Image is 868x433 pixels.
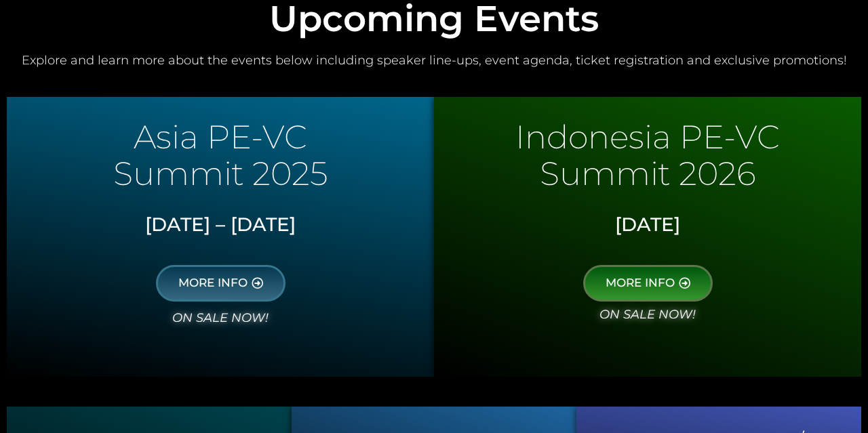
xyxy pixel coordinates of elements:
h2: Explore and learn more about the events below including speaker line-ups, event agenda, ticket re... [7,53,861,68]
h3: [DATE] [444,213,851,236]
i: on sale now! [172,310,269,325]
a: MORE INFO [156,265,285,302]
i: on sale now! [599,307,696,322]
span: MORE INFO [178,277,248,289]
p: Asia PE-VC [14,124,427,150]
p: Summit 2025 [14,161,427,186]
a: MORE INFO [583,265,713,302]
p: Indonesia PE-VC [441,124,854,150]
h2: Upcoming Events [7,1,861,37]
span: MORE INFO [606,277,675,289]
h3: [DATE] – [DATE] [17,213,424,236]
p: Summit 2026 [441,161,854,186]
